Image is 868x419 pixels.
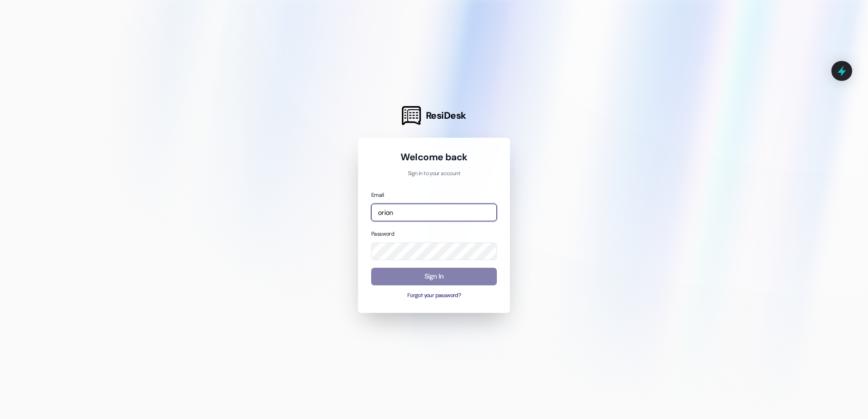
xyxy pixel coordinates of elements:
[402,106,421,125] img: ResiDesk Logo
[426,109,466,122] span: ResiDesk
[371,268,497,285] button: Sign In
[371,230,394,237] label: Password
[371,292,497,300] button: Forgot your password?
[371,191,384,199] label: Email
[371,170,497,178] p: Sign in to your account
[371,204,497,221] input: name@example.com
[371,151,497,163] h1: Welcome back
